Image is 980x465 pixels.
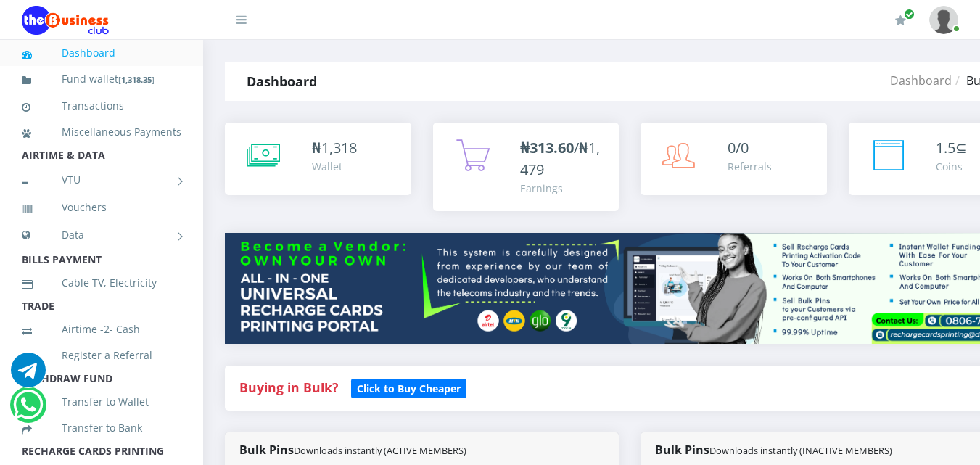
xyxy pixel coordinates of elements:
div: ₦ [312,137,357,159]
div: ⊆ [936,137,968,159]
a: ₦1,318 Wallet [225,123,411,195]
small: [ ] [118,74,155,85]
small: Downloads instantly (ACTIVE MEMBERS) [294,444,466,457]
a: Miscellaneous Payments [22,115,181,149]
div: Earnings [520,181,605,196]
small: Downloads instantly (INACTIVE MEMBERS) [709,444,892,457]
b: ₦313.60 [520,138,574,157]
a: ₦313.60/₦1,479 Earnings [433,123,619,211]
b: Click to Buy Cheaper [357,382,461,395]
a: Cable TV, Electricity [22,266,181,300]
a: Fund wallet[1,318.35] [22,62,181,96]
div: Coins [936,159,968,174]
strong: Bulk Pins [655,442,892,458]
a: Transfer to Bank [22,411,181,445]
div: Wallet [312,159,357,174]
strong: Buying in Bulk? [239,379,338,396]
b: 1,318.35 [121,74,152,85]
a: Click to Buy Cheaper [351,379,466,396]
a: Transactions [22,89,181,123]
img: User [929,6,958,34]
a: Data [22,217,181,253]
span: 0/0 [728,138,749,157]
a: Dashboard [890,73,952,89]
a: Airtime -2- Cash [22,313,181,346]
span: 1.5 [936,138,955,157]
a: Vouchers [22,191,181,224]
div: Referrals [728,159,772,174]
a: Chat for support [13,398,43,422]
img: Logo [22,6,109,35]
strong: Dashboard [247,73,317,90]
span: /₦1,479 [520,138,600,179]
strong: Bulk Pins [239,442,466,458]
a: 0/0 Referrals [641,123,827,195]
a: Transfer to Wallet [22,385,181,419]
a: Register a Referral [22,339,181,372]
a: VTU [22,162,181,198]
a: Dashboard [22,36,181,70]
span: 1,318 [321,138,357,157]
span: Renew/Upgrade Subscription [904,9,915,20]
a: Chat for support [11,363,46,387]
i: Renew/Upgrade Subscription [895,15,906,26]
